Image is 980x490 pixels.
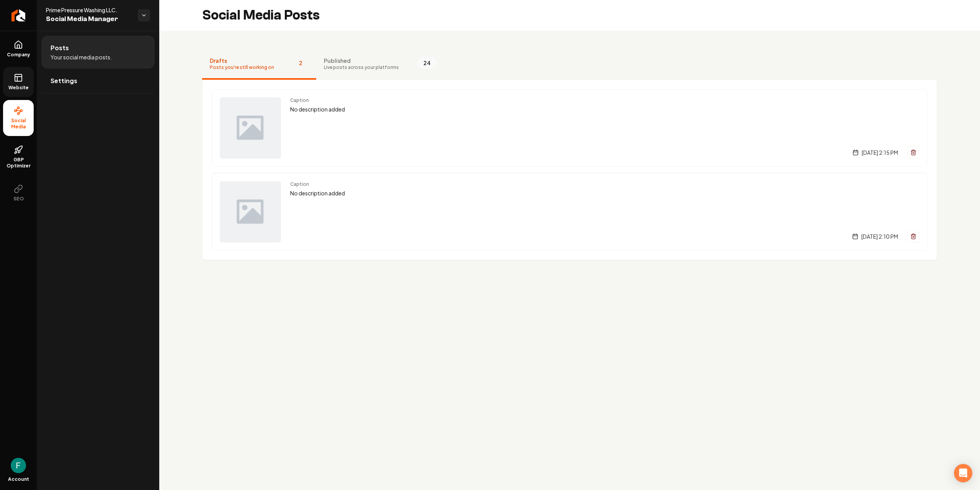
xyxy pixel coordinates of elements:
[3,178,34,208] button: SEO
[4,52,33,58] span: Company
[210,57,274,64] span: Drafts
[220,97,281,159] img: Post preview
[954,464,972,482] div: Open Intercom Messenger
[41,69,155,93] a: Settings
[290,189,920,198] p: No description added
[210,64,274,70] span: Posts you're still working on
[10,196,27,202] span: SEO
[324,64,399,70] span: Live posts across your platforms
[862,149,898,156] span: [DATE] 2:15 PM
[212,89,928,167] a: Post previewCaptionNo description added[DATE] 2:15 PM
[3,139,34,175] a: GBP Optimizer
[3,34,34,64] a: Company
[316,49,444,80] button: PublishedLive posts across your platforms24
[202,8,320,23] h2: Social Media Posts
[3,157,34,169] span: GBP Optimizer
[46,6,132,14] span: Prime Pressure Washing LLC.
[11,9,26,21] img: Rebolt Logo
[11,458,26,473] button: Open user button
[324,57,399,64] span: Published
[51,43,69,52] span: Posts
[290,97,920,103] span: Caption
[290,105,920,114] p: No description added
[3,67,34,97] a: Website
[290,181,920,187] span: Caption
[46,14,132,25] span: Social Media Manager
[202,49,316,80] button: DraftsPosts you're still working on2
[220,181,281,243] img: Post preview
[292,57,309,69] span: 2
[5,85,32,91] span: Website
[51,76,77,85] span: Settings
[3,118,34,130] span: Social Media
[202,49,937,80] nav: Tabs
[861,233,898,240] span: [DATE] 2:10 PM
[417,57,437,69] span: 24
[11,458,26,473] img: Frank Jimenez
[51,53,112,61] span: Your social media posts.
[8,476,29,482] span: Account
[212,173,928,251] a: Post previewCaptionNo description added[DATE] 2:10 PM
